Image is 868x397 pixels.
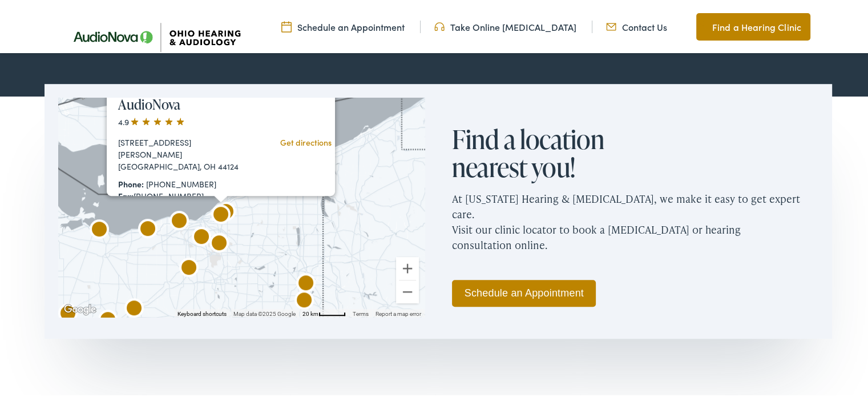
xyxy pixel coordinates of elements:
[452,180,818,260] p: At [US_STATE] Hearing & [MEDICAL_DATA], we make it easy to get expert care. Visit our clinic loca...
[281,19,405,31] a: Schedule an Appointment
[86,215,113,243] div: AudioNova
[292,269,320,296] div: AudioNova
[118,189,134,200] strong: Fax:
[54,299,82,327] div: Ohio Hearing & Audiology by AudioNova
[118,93,180,112] a: AudioNova
[696,18,706,32] img: Map pin icon to find Ohio Hearing & Audiology in Cincinnati, OH
[233,309,296,315] span: Map data ©2025 Google
[452,278,596,305] a: Schedule an Appointment
[118,114,186,126] span: 4.9
[61,300,99,315] a: Open this area in Google Maps (opens a new window)
[353,309,369,315] a: Terms
[434,19,576,31] a: Take Online [MEDICAL_DATA]
[606,19,667,31] a: Contact Us
[434,19,445,31] img: Headphones icone to schedule online hearing test in Cincinnati, OH
[118,135,248,159] div: [STREET_ADDRESS][PERSON_NAME]
[281,19,292,31] img: Calendar Icon to schedule a hearing appointment in Cincinnati, OH
[696,11,810,39] a: Find a Hearing Clinic
[302,309,318,315] span: 20 km
[205,229,233,256] div: AudioNova
[212,198,240,225] div: Ohio Hearing &#038; Audiology by AudioNova
[118,189,248,200] div: [PHONE_NUMBER]
[452,123,635,180] h2: Find a location nearest you!
[188,223,215,250] div: AudioNova
[207,200,235,228] div: AudioNova
[177,308,227,316] button: Keyboard shortcuts
[120,294,148,322] div: Ohio Hearing &#038; Audiology by AudioNova
[61,300,99,315] img: Google
[175,254,203,281] div: AudioNova
[134,215,162,242] div: Ohio Hearing &#038; Audiology &#8211; Amherst
[396,255,419,278] button: Zoom in
[606,19,616,31] img: Mail icon representing email contact with Ohio Hearing in Cincinnati, OH
[146,177,216,188] a: [PHONE_NUMBER]
[165,207,193,234] div: AudioNova
[396,279,419,302] button: Zoom out
[290,286,318,314] div: AudioNova
[376,309,421,315] a: Report a map error
[299,307,349,315] button: Map Scale: 20 km per 44 pixels
[280,135,332,146] a: Get directions
[118,177,144,188] strong: Phone:
[118,159,248,171] div: [GEOGRAPHIC_DATA], OH 44124
[94,306,122,333] div: AudioNova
